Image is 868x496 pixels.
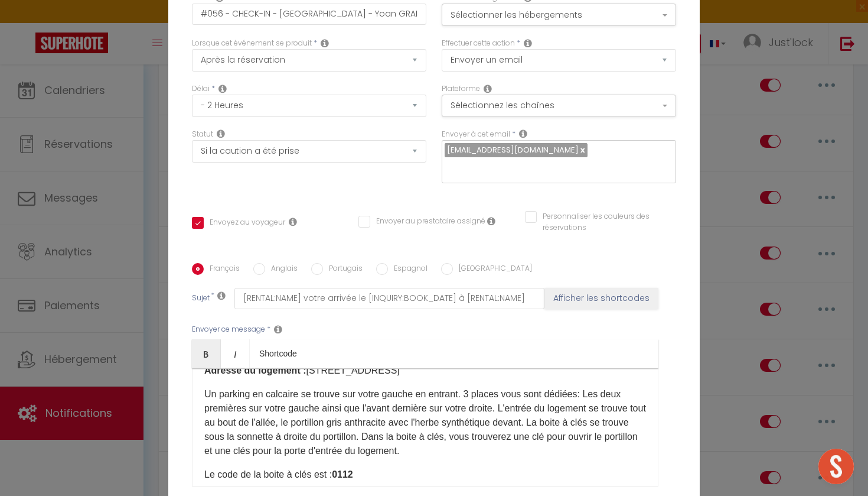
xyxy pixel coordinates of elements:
i: Action Time [218,84,227,93]
i: Action Channel [484,84,492,93]
strong: ​Adresse du logement : [204,365,306,375]
label: Portugais [323,263,363,276]
label: Lorsque cet événement se produit [192,38,312,49]
label: Envoyer ce message [192,324,265,335]
label: Anglais [265,263,298,276]
a: Bold [192,339,221,368]
i: Recipient [519,129,527,138]
button: Afficher les shortcodes [544,288,658,309]
i: Subject [217,291,226,300]
a: Shortcode [250,339,306,368]
p: [STREET_ADDRESS]​ [204,364,646,378]
div: Ouvrir le chat [818,449,854,484]
label: Délai [192,83,210,95]
label: Français [204,263,240,276]
label: Effectuer cette action [442,38,515,49]
button: Sélectionnez les chaînes [442,95,676,117]
i: Message [274,325,282,334]
label: Plateforme [442,83,480,95]
label: Espagnol [388,263,428,276]
p: Le code de la boite à clés est : [204,468,646,482]
i: Action Type [524,38,532,48]
label: Statut [192,129,213,140]
label: [GEOGRAPHIC_DATA] [453,263,532,276]
label: Envoyer à cet email [442,129,510,140]
i: Envoyer au prestataire si il est assigné [487,216,495,226]
i: Event Occur [321,38,329,48]
strong: 0112 [332,469,353,479]
a: Italic [221,339,250,368]
label: Sujet [192,293,210,305]
span: [EMAIL_ADDRESS][DOMAIN_NAME] [447,144,579,155]
i: Envoyer au voyageur [289,217,297,226]
button: Sélectionner les hébergements [442,4,676,26]
i: Booking status [217,129,225,138]
p: Un parking en calcaire se trouve sur votre gauche en entrant. 3 places vous sont dédiées: Les deu... [204,387,646,458]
